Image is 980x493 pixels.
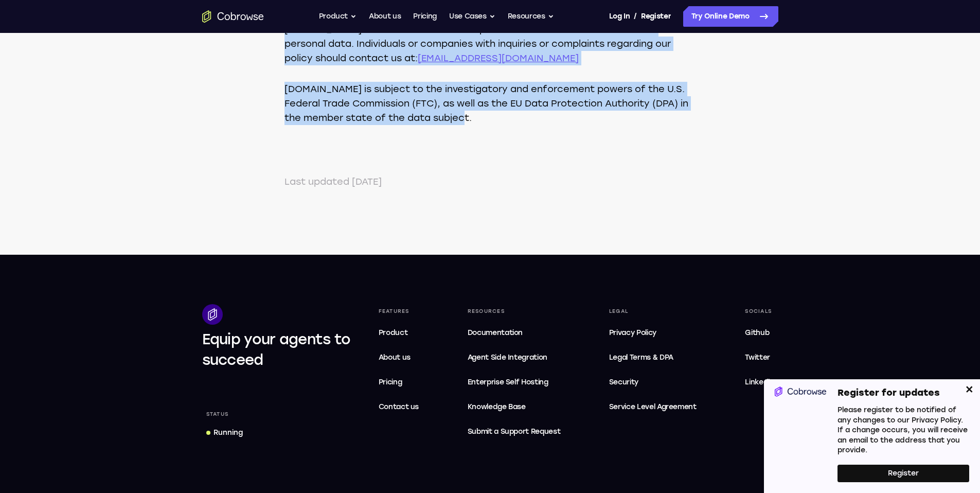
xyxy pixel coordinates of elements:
[379,328,408,337] span: Product
[775,386,826,397] img: dialog featured image
[605,304,701,319] div: Legal
[464,372,565,393] a: Enterprise Self Hosting
[605,323,701,343] a: Privacy Policy
[838,465,969,482] button: Register
[634,10,637,23] span: /
[202,10,264,23] a: Go to the home page
[508,6,554,27] button: Resources
[641,6,671,27] a: Register
[202,330,351,368] span: Equip your agents to succeed
[609,353,673,362] span: Legal Terms & DPA
[375,347,423,368] a: About us
[609,401,697,413] span: Service Level Agreement
[959,379,980,400] button: Close
[379,402,419,411] span: Contact us
[464,323,565,343] a: Documentation
[741,372,778,393] a: Linkedin
[449,6,495,27] button: Use Cases
[468,376,561,389] span: Enterprise Self Hosting
[741,347,778,368] a: Twitter
[745,328,769,337] span: Github
[764,379,980,493] div: Register for updates
[379,353,411,362] span: About us
[213,428,243,438] div: Running
[838,386,958,399] h4: Register for updates
[319,6,357,27] button: Product
[379,378,402,386] span: Pricing
[741,304,778,319] div: Socials
[375,397,423,417] a: Contact us
[609,328,656,337] span: Privacy Policy
[609,6,630,27] a: Log In
[745,378,774,386] span: Linkedin
[683,6,778,27] a: Try Online Demo
[464,397,565,417] a: Knowledge Base
[375,372,423,393] a: Pricing
[284,82,696,125] p: [DOMAIN_NAME] is subject to the investigatory and enforcement powers of the U.S. Federal Trade Co...
[202,407,233,421] div: Status
[284,174,696,189] aside: Last updated [DATE]
[413,6,437,27] a: Pricing
[375,323,423,343] a: Product
[468,351,561,364] span: Agent Side Integration
[605,372,701,393] a: Security
[418,52,579,64] a: [EMAIL_ADDRESS][DOMAIN_NAME]
[375,304,423,319] div: Features
[605,347,701,368] a: Legal Terms & DPA
[464,347,565,368] a: Agent Side Integration
[745,353,770,362] span: Twitter
[369,6,401,27] a: About us
[202,424,247,442] a: Running
[468,402,526,411] span: Knowledge Base
[741,323,778,343] a: Github
[838,405,969,455] p: Please register to be notified of any changes to our Privacy Policy. If a change occurs, you will...
[605,397,701,417] a: Service Level Agreement
[468,328,523,337] span: Documentation
[468,426,561,438] span: Submit a Support Request
[284,22,696,65] p: [DOMAIN_NAME] commits to resolve complaints about our collection or use of personal data. Individ...
[464,421,565,442] a: Submit a Support Request
[609,378,638,386] span: Security
[464,304,565,319] div: Resources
